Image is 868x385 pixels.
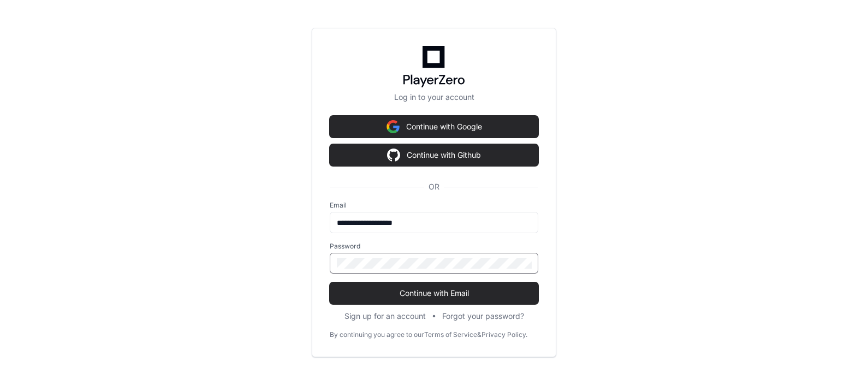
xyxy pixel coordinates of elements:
[330,116,538,138] button: Continue with Google
[387,144,400,166] img: Sign in with google
[330,201,538,210] label: Email
[424,330,477,339] a: Terms of Service
[344,311,426,322] button: Sign up for an account
[424,181,444,192] span: OR
[481,330,527,339] a: Privacy Policy.
[330,330,424,339] div: By continuing you agree to our
[330,92,538,103] p: Log in to your account
[477,330,481,339] div: &
[330,144,538,166] button: Continue with Github
[442,311,524,322] button: Forgot your password?
[387,116,400,138] img: Sign in with google
[330,282,538,304] button: Continue with Email
[330,242,538,251] label: Password
[330,288,538,299] span: Continue with Email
